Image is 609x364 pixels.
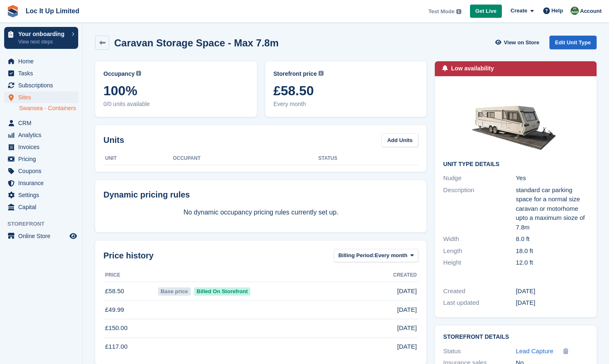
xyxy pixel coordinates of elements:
[18,80,68,91] span: Subscriptions
[4,230,78,242] a: menu
[511,7,527,15] span: Create
[454,84,578,154] img: Caravan%20-%20R.jpg
[19,104,78,112] a: Swansea - Containers
[103,134,124,146] h2: Units
[7,220,82,228] span: Storefront
[173,152,319,165] th: Occupant
[516,258,588,268] div: 12.0 ft
[516,186,588,232] div: standard car parking space for a normal size caravan or motorhome upto a maximum sioze of 7.8m
[103,188,418,201] div: Dynamic pricing rules
[4,27,78,49] a: Your onboarding View next steps
[319,71,324,76] img: icon-info-grey-7440780725fd019a000dd9b08b2336e03edf1995a4989e88bcd33f0948082b44.svg
[68,231,78,241] a: Preview store
[381,133,418,147] a: Add Units
[18,31,67,37] p: Your onboarding
[4,92,78,103] a: menu
[443,334,588,340] h2: Storefront Details
[504,39,539,47] span: View on Store
[114,37,279,48] h2: Caravan Storage Space - Max 7.8m
[273,83,419,98] span: £58.50
[18,117,68,129] span: CRM
[516,174,588,183] div: Yes
[103,83,249,98] span: 100%
[18,153,68,165] span: Pricing
[443,287,515,296] div: Created
[158,287,191,296] span: Base price
[4,189,78,201] a: menu
[18,230,68,242] span: Online Store
[475,7,496,15] span: Get Live
[273,100,419,108] span: Every month
[103,319,156,337] td: £150.00
[103,301,156,319] td: £49.99
[549,36,597,49] a: Edit Unit Type
[443,258,515,268] div: Height
[516,347,554,356] a: Lead Capture
[4,201,78,213] a: menu
[18,165,68,177] span: Coupons
[551,7,563,15] span: Help
[443,298,515,308] div: Last updated
[103,207,418,217] p: No dynamic occupancy pricing rules currently set up.
[580,7,602,15] span: Account
[338,251,375,260] span: Billing Period:
[470,5,502,18] a: Get Live
[103,269,156,282] th: Price
[443,246,515,256] div: Length
[18,92,68,103] span: Sites
[4,165,78,177] a: menu
[4,80,78,91] a: menu
[194,287,251,296] span: Billed On Storefront
[103,100,249,108] span: 0/0 units available
[516,234,588,244] div: 8.0 ft
[18,55,68,67] span: Home
[428,7,454,16] span: Test Mode
[103,70,134,78] span: Occupancy
[7,5,19,17] img: stora-icon-8386f47178a22dfd0bd8f6a31ec36ba5ce8667c1dd55bd0f319d3a0aa187defe.svg
[443,234,515,244] div: Width
[397,305,417,315] span: [DATE]
[571,7,579,15] img: Ryan Hopkins - MD
[516,298,588,308] div: [DATE]
[397,323,417,333] span: [DATE]
[516,287,588,296] div: [DATE]
[397,287,417,296] span: [DATE]
[334,249,419,263] button: Billing Period: Every month
[393,271,417,279] span: Created
[456,9,461,14] img: icon-info-grey-7440780725fd019a000dd9b08b2336e03edf1995a4989e88bcd33f0948082b44.svg
[18,38,67,46] p: View next steps
[18,129,68,141] span: Analytics
[18,141,68,153] span: Invoices
[103,282,156,301] td: £58.50
[273,70,317,78] span: Storefront price
[136,71,141,76] img: icon-info-grey-7440780725fd019a000dd9b08b2336e03edf1995a4989e88bcd33f0948082b44.svg
[22,4,83,18] a: Loc It Up Limited
[4,141,78,153] a: menu
[318,152,418,165] th: Status
[103,152,173,165] th: Unit
[18,177,68,189] span: Insurance
[18,67,68,79] span: Tasks
[443,174,515,183] div: Nudge
[375,251,408,260] span: Every month
[4,177,78,189] a: menu
[4,55,78,67] a: menu
[18,189,68,201] span: Settings
[443,161,588,168] h2: Unit Type details
[443,186,515,232] div: Description
[18,201,68,213] span: Capital
[4,129,78,141] a: menu
[443,347,515,356] div: Status
[516,347,554,354] span: Lead Capture
[397,342,417,352] span: [DATE]
[516,246,588,256] div: 18.0 ft
[103,249,153,262] span: Price history
[4,67,78,79] a: menu
[4,153,78,165] a: menu
[103,337,156,356] td: £117.00
[451,64,494,73] div: Low availability
[494,36,543,49] a: View on Store
[4,117,78,129] a: menu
